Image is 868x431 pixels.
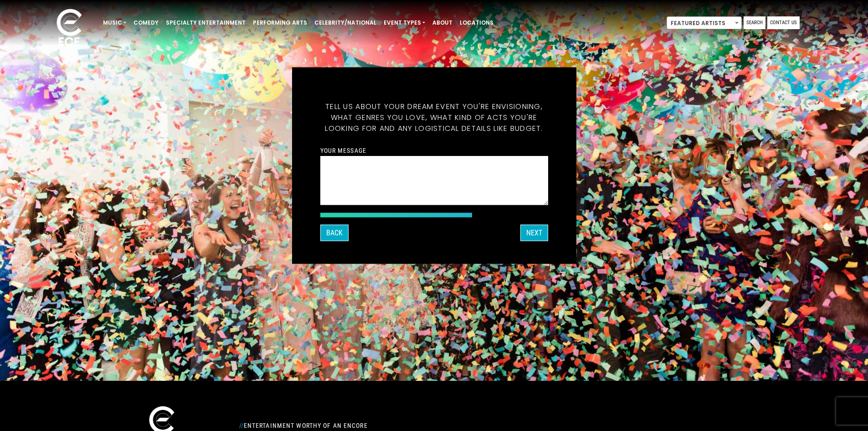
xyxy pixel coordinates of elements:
a: Specialty Entertainment [162,15,249,31]
a: Performing Arts [249,15,311,31]
a: About [429,15,456,31]
a: Locations [456,15,497,31]
button: Back [320,224,349,241]
span: Featured Artists [667,16,742,29]
a: Music [99,15,130,31]
label: Your message [320,146,366,154]
a: Contact Us [767,16,800,29]
img: ece_new_logo_whitev2-1.png [46,6,92,51]
a: Search [744,16,765,29]
a: Celebrity/National [311,15,380,31]
button: Next [520,224,548,241]
a: Comedy [130,15,162,31]
h5: Tell us about your dream event you're envisioning, what genres you love, what kind of acts you're... [320,90,548,145]
a: Event Types [380,15,429,31]
span: Featured Artists [667,17,741,30]
span: // [239,422,244,429]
